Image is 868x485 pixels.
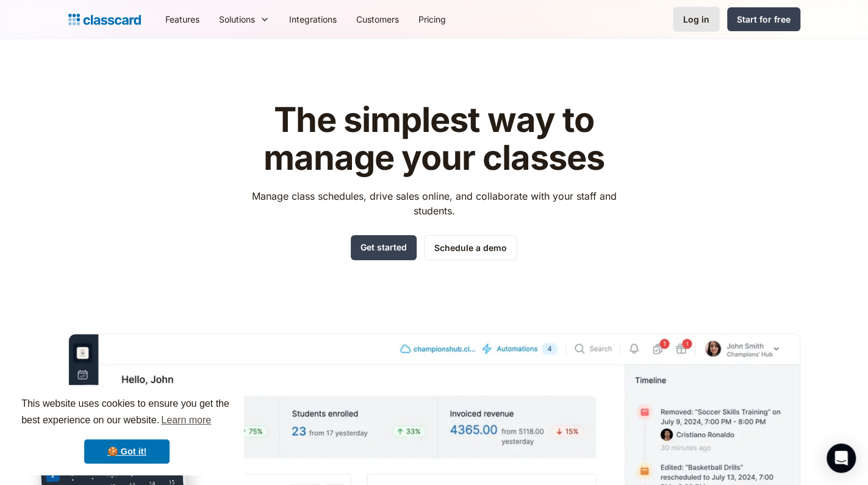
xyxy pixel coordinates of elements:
a: Get started [351,235,417,260]
a: Schedule a demo [424,235,517,260]
a: Log in [673,7,720,32]
a: dismiss cookie message [84,439,170,464]
a: Features [156,5,209,33]
span: This website uses cookies to ensure you get the best experience on our website. [21,396,232,429]
div: cookieconsent [10,385,244,475]
a: Pricing [409,5,456,33]
div: Solutions [219,13,255,26]
p: Manage class schedules, drive sales online, and collaborate with your staff and students. [240,189,628,218]
a: learn more about cookies [159,411,213,429]
div: Open Intercom Messenger [827,443,856,473]
a: home [68,11,141,28]
a: Integrations [279,5,346,33]
div: Solutions [209,5,279,33]
div: Start for free [737,13,791,26]
h1: The simplest way to manage your classes [240,101,628,177]
a: Customers [346,5,409,33]
div: Log in [683,13,709,26]
a: Start for free [727,7,800,31]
